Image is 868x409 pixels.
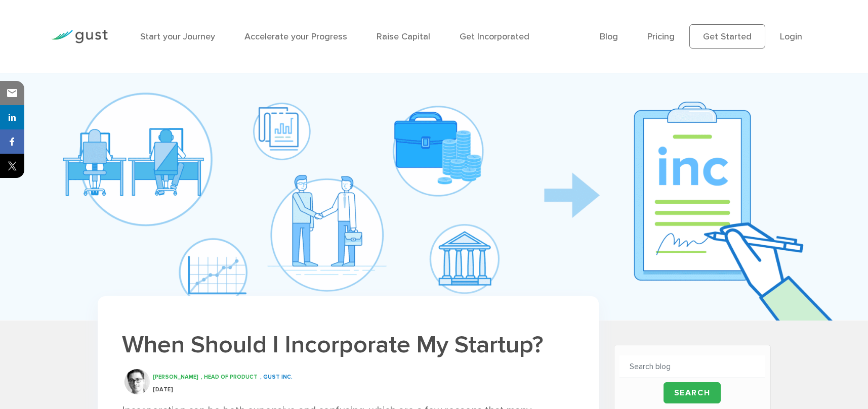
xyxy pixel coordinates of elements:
img: Alan Mcgee [125,369,150,394]
h1: When Should I Incorporate My Startup? [122,329,574,361]
input: Search [664,382,721,403]
span: , HEAD OF PRODUCT [201,374,258,380]
span: [DATE] [153,386,173,393]
a: Start your Journey [140,31,215,42]
span: , GUST INC. [260,374,293,380]
span: [PERSON_NAME] [153,374,198,380]
a: Raise Capital [377,31,430,42]
a: Get Incorporated [460,31,529,42]
a: Login [780,31,802,42]
a: Get Started [689,24,765,49]
a: Accelerate your Progress [244,31,347,42]
input: Search blog [619,355,765,378]
img: Gust Logo [51,30,108,43]
a: Blog [600,31,618,42]
a: Pricing [647,31,675,42]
